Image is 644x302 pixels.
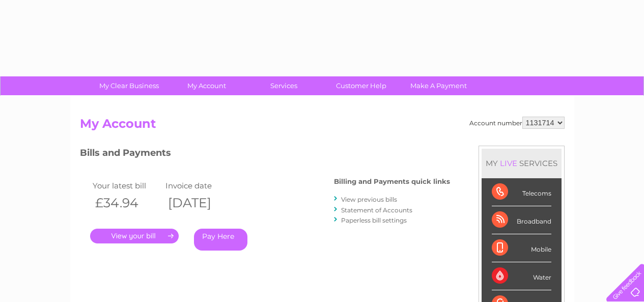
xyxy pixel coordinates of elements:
h3: Bills and Payments [80,146,450,163]
a: Pay Here [194,229,247,251]
div: Water [492,262,551,290]
a: My Account [164,76,248,95]
a: Statement of Accounts [341,206,412,214]
td: Invoice date [163,179,236,193]
div: Telecoms [492,178,551,206]
th: £34.94 [90,193,163,213]
a: Services [242,76,326,95]
a: . [90,229,179,243]
div: Mobile [492,234,551,262]
div: Account number [469,117,565,129]
h4: Billing and Payments quick links [334,178,450,185]
div: MY SERVICES [482,149,562,178]
a: View previous bills [341,196,397,203]
a: Customer Help [319,76,403,95]
div: Broadband [492,206,551,234]
th: [DATE] [163,193,236,213]
a: Paperless bill settings [341,216,407,224]
h2: My Account [80,117,565,136]
div: LIVE [498,158,519,168]
td: Your latest bill [90,179,163,193]
a: Make A Payment [397,76,481,95]
a: My Clear Business [87,76,171,95]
